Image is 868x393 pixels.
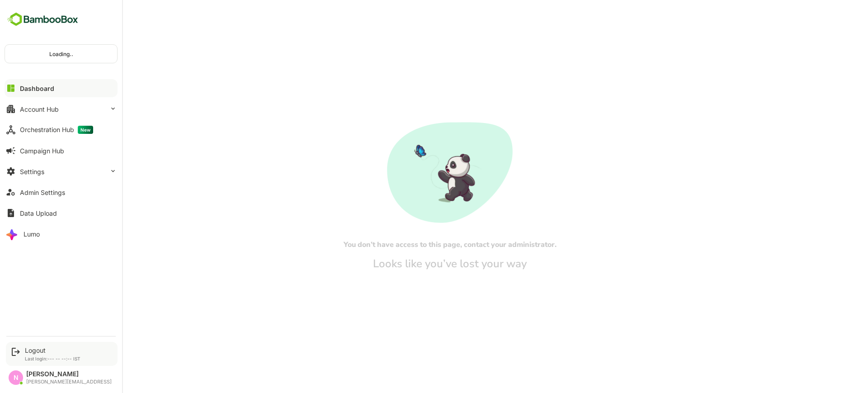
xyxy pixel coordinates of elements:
img: No-Access [355,122,481,223]
button: Dashboard [5,79,118,97]
div: Orchestration Hub [20,126,93,134]
span: New [78,126,93,134]
div: Account Hub [20,105,59,113]
div: Settings [20,168,44,175]
button: Settings [5,162,118,180]
h5: Looks like you’ve lost your way [328,256,509,271]
div: Campaign Hub [20,147,64,155]
button: Account Hub [5,100,118,118]
button: Data Upload [5,204,118,222]
p: Last login: --- -- --:-- IST [25,356,80,361]
img: BambooboxFullLogoMark.5f36c76dfaba33ec1ec1367b70bb1252.svg [5,11,81,28]
button: Admin Settings [5,183,118,201]
div: [PERSON_NAME][EMAIL_ADDRESS] [26,379,112,385]
div: Logout [25,346,80,354]
div: Data Upload [20,209,57,217]
div: Loading.. [5,45,117,63]
button: Lumo [5,225,118,243]
div: N [9,370,23,385]
h6: You don’t have access to this page, contact your administrator. [312,237,525,253]
div: Admin Settings [20,189,65,196]
div: Lumo [24,230,40,238]
div: [PERSON_NAME] [26,370,112,378]
button: Orchestration HubNew [5,121,118,139]
button: Campaign Hub [5,142,118,160]
div: Dashboard [20,85,54,92]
